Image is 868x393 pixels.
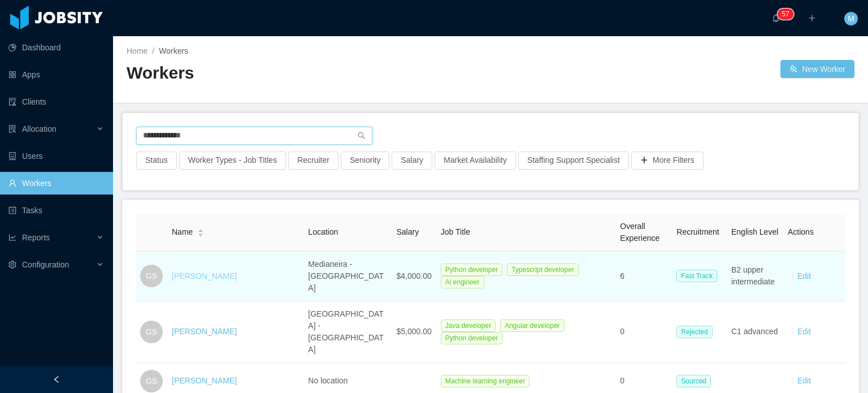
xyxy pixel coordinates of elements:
[172,327,237,336] a: [PERSON_NAME]
[341,152,389,170] button: Seniority
[172,226,193,238] span: Name
[788,227,814,236] span: Actions
[727,301,783,363] td: C1 advanced
[8,172,104,195] a: icon: userWorkers
[676,227,719,236] span: Recruitment
[303,252,392,301] td: Medianeira - [GEOGRAPHIC_DATA]
[22,260,69,269] span: Configuration
[615,301,672,363] td: 0
[127,46,147,55] a: Home
[8,36,104,59] a: icon: pie-chartDashboard
[848,12,854,25] span: M
[731,227,778,236] span: English Level
[146,370,157,392] span: GS
[620,222,659,243] span: Overall Experience
[435,152,516,170] button: Market Availability
[441,319,496,332] span: Java developer
[808,14,816,22] i: icon: plus
[179,152,286,170] button: Worker Types - Job Titles
[8,125,16,133] i: icon: solution
[396,227,419,236] span: Salary
[127,62,491,85] h2: Workers
[777,8,793,20] sup: 57
[22,233,50,242] span: Reports
[198,228,204,231] i: icon: caret-up
[727,252,783,301] td: B2 upper intermediate
[676,375,711,387] span: Sourced
[631,152,704,170] button: icon: plusMore Filters
[8,90,104,113] a: icon: auditClients
[303,301,392,363] td: [GEOGRAPHIC_DATA] - [GEOGRAPHIC_DATA]
[518,152,629,170] button: Staffing Support Specialist
[441,276,484,288] span: Ai engineer
[676,376,715,385] a: Sourced
[441,375,530,387] span: Machine learning engineer
[392,152,432,170] button: Salary
[288,152,338,170] button: Recruiter
[152,46,154,55] span: /
[396,271,431,280] span: $4,000.00
[615,252,672,301] td: 6
[146,265,157,287] span: GS
[676,271,722,280] a: Fast Track
[22,124,57,133] span: Allocation
[676,326,712,338] span: Rejected
[797,327,811,336] a: Edit
[8,63,104,86] a: icon: appstoreApps
[441,227,470,236] span: Job Title
[500,319,564,332] span: Angular developer
[8,261,16,269] i: icon: setting
[507,264,579,276] span: Typescript developer
[441,332,502,344] span: Python developer
[676,327,717,336] a: Rejected
[396,327,431,336] span: $5,000.00
[772,14,780,22] i: icon: bell
[172,376,237,385] a: [PERSON_NAME]
[8,145,104,167] a: icon: robotUsers
[308,227,338,236] span: Location
[797,376,811,385] a: Edit
[358,132,366,140] i: icon: search
[782,8,785,20] p: 5
[441,264,502,276] span: Python developer
[172,271,237,280] a: [PERSON_NAME]
[159,46,188,55] span: Workers
[136,152,177,170] button: Status
[197,227,204,235] div: Sort
[8,199,104,222] a: icon: profileTasks
[198,232,204,235] i: icon: caret-down
[676,270,717,282] span: Fast Track
[8,234,16,241] i: icon: line-chart
[146,321,157,343] span: GS
[797,271,811,280] a: Edit
[785,8,789,20] p: 7
[780,60,854,78] button: icon: usergroup-addNew Worker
